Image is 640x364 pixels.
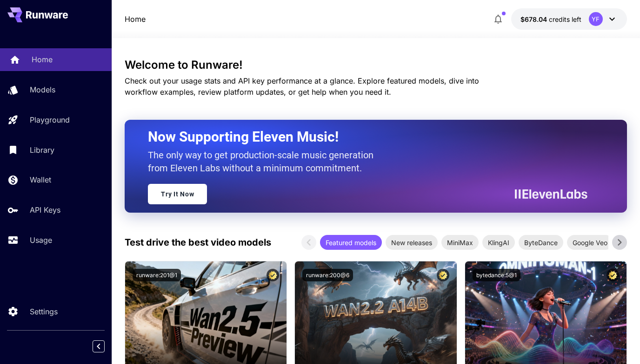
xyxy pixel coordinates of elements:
span: KlingAI [482,238,515,247]
p: API Keys [30,204,60,215]
span: ByteDance [519,238,563,247]
span: Featured models [320,238,382,247]
a: Home [125,13,146,25]
button: Certified Model – Vetted for best performance and includes a commercial license. [607,269,619,281]
span: $678.04 [520,15,549,23]
p: Wallet [30,174,51,185]
p: Models [30,84,55,95]
button: runware:200@6 [302,269,353,281]
button: Collapse sidebar [93,340,105,352]
p: Library [30,144,54,156]
button: runware:201@1 [133,269,181,281]
button: Certified Model – Vetted for best performance and includes a commercial license. [267,269,279,281]
div: Featured models [320,235,382,250]
span: New releases [386,238,438,247]
span: MiniMax [441,238,479,247]
p: Test drive the best video models [125,235,271,249]
a: Try It Now [148,184,207,204]
div: Collapse sidebar [100,338,112,355]
button: bytedance:5@1 [473,269,520,281]
div: Google Veo [567,235,613,250]
p: Home [32,54,53,65]
span: Check out your usage stats and API key performance at a glance. Explore featured models, dive int... [125,76,479,97]
button: Certified Model – Vetted for best performance and includes a commercial license. [437,269,449,281]
div: YF [589,12,603,26]
div: New releases [386,235,438,250]
p: The only way to get production-scale music generation from Eleven Labs without a minimum commitment. [148,149,380,175]
p: Usage [30,234,52,246]
button: $678.03758YF [511,8,627,30]
div: $678.03758 [520,14,581,24]
h3: Welcome to Runware! [125,58,627,71]
p: Settings [30,306,58,317]
div: KlingAI [482,235,515,250]
div: MiniMax [441,235,479,250]
div: ByteDance [519,235,563,250]
nav: breadcrumb [125,13,146,25]
span: credits left [549,15,581,23]
p: Playground [30,114,70,125]
h2: Now Supporting Eleven Music! [148,128,580,146]
span: Google Veo [567,238,613,247]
